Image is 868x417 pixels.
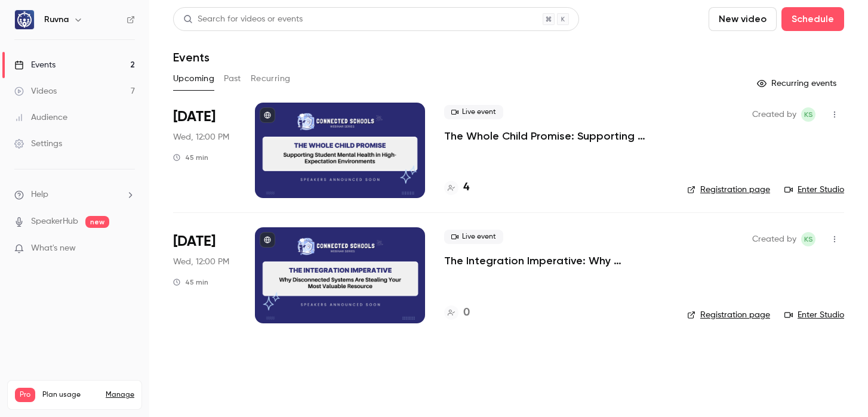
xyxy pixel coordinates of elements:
a: Registration page [687,309,770,321]
span: What's new [31,242,76,255]
span: Pro [15,388,35,402]
h4: 0 [463,305,470,321]
span: Kyra Sandness [801,232,815,246]
div: Videos [14,85,57,97]
a: Manage [106,390,134,400]
button: Recurring [251,69,291,88]
div: Audience [14,112,67,123]
span: Created by [752,107,796,122]
button: Past [224,69,241,88]
button: New video [709,7,777,31]
span: Wed, 12:00 PM [173,256,229,268]
h6: Ruvna [44,14,69,26]
h4: 4 [463,180,469,196]
span: Live event [444,230,503,244]
a: Registration page [687,184,770,196]
span: Kyra Sandness [801,107,815,122]
span: Wed, 12:00 PM [173,131,229,143]
a: The Whole Child Promise: Supporting Student Mental Health in High-Expectation Environments [444,129,668,143]
li: help-dropdown-opener [14,189,135,201]
span: Plan usage [42,390,99,400]
a: 0 [444,305,470,321]
img: Ruvna [15,10,34,29]
div: Settings [14,138,62,150]
span: [DATE] [173,232,216,251]
span: [DATE] [173,107,216,126]
h1: Events [173,50,210,64]
div: 45 min [173,277,208,287]
div: Search for videos or events [183,13,303,26]
a: SpeakerHub [31,215,78,228]
button: Upcoming [173,69,214,88]
div: Nov 19 Wed, 1:00 PM (America/New York) [173,227,236,323]
a: The Integration Imperative: Why Disconnected Systems Are Stealing Your Most Valuable Resource [444,254,668,268]
button: Schedule [781,7,844,31]
button: Recurring events [752,74,844,93]
div: 45 min [173,153,208,162]
iframe: Noticeable Trigger [121,243,135,254]
span: Live event [444,105,503,119]
span: Help [31,189,48,201]
div: Oct 22 Wed, 1:00 PM (America/New York) [173,103,236,198]
span: Created by [752,232,796,246]
span: new [85,216,109,228]
a: Enter Studio [784,184,844,196]
a: 4 [444,180,469,196]
div: Events [14,59,56,71]
a: Enter Studio [784,309,844,321]
span: KS [804,107,813,122]
span: KS [804,232,813,246]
